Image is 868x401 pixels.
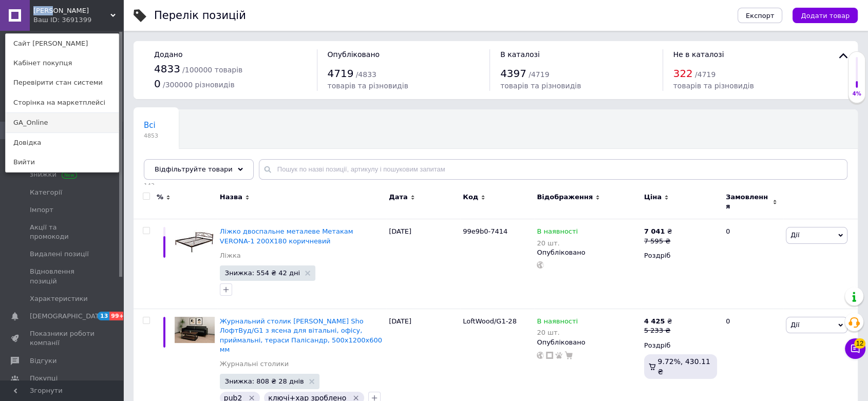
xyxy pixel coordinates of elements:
[328,50,380,59] span: Опубліковано
[537,329,578,336] div: 20 шт.
[801,12,850,20] span: Додати товар
[792,8,858,23] button: Додати товар
[328,67,354,80] span: 4719
[30,329,95,348] span: Показники роботи компанії
[134,149,291,188] div: Стільці і крісла, Огорожі, столи і лавки на кладовищі, Дзеркала для ванних кімнат, Кухонні гарнітури
[157,193,163,202] span: %
[6,53,119,73] a: Кабінет покупця
[225,270,300,276] span: Знижка: 554 ₴ 42 дні
[644,251,717,260] div: Роздріб
[644,341,717,350] div: Роздріб
[673,82,754,90] span: товарів та різновидів
[144,132,158,140] span: 4853
[529,70,549,79] span: / 4719
[537,227,578,238] span: В наявності
[854,338,865,349] span: 12
[695,70,715,79] span: / 4719
[845,338,865,359] button: Чат з покупцем12
[848,90,865,98] div: 4%
[6,93,119,112] a: Сторінка на маркетплейсі
[220,227,353,244] a: Ліжко двоспальне металеве Метакам VERONA-1 200X180 коричневий
[500,50,540,59] span: В каталозі
[790,231,799,239] span: Дії
[220,359,289,369] a: Журнальні столики
[726,193,770,211] span: Замовлення
[328,82,408,90] span: товарів та різновидів
[644,193,662,202] span: Ціна
[30,188,62,197] span: Категорії
[175,317,215,343] img: Столик журнальный Tobi Sho ЛофтВуд/G1 с ясеня для гостинной, офиса, приемной, терассы Палисандр, ...
[98,312,109,320] span: 13
[109,312,126,320] span: 99+
[182,66,242,74] span: / 100000 товарів
[225,378,304,385] span: Знижка: 808 ₴ 28 днів
[356,70,376,79] span: / 4833
[537,338,639,347] div: Опубліковано
[644,227,672,236] div: ₴
[463,193,478,202] span: Код
[33,15,77,25] div: Ваш ID: 3691399
[154,10,246,21] div: Перелік позицій
[537,248,639,257] div: Опубліковано
[144,160,246,180] span: Стільці і [PERSON_NAME], Огор...
[175,227,215,254] img: Кровать двуспальная металлическая Метакам VERONA-1 200X180 коричневый
[30,250,89,259] span: Видалені позиції
[657,357,710,376] span: 9.72%, 430.11 ₴
[163,81,235,89] span: / 300000 різновидів
[154,63,180,75] span: 4833
[500,67,526,80] span: 4397
[389,193,408,202] span: Дата
[500,82,581,90] span: товарів та різновидів
[790,321,799,329] span: Дії
[30,267,95,285] span: Відновлення позицій
[155,165,233,173] span: Відфільтруйте товари
[144,121,156,130] span: Всі
[386,219,460,309] div: [DATE]
[6,73,119,92] a: Перевірити стан системи
[154,78,161,90] span: 0
[220,251,241,260] a: Ліжка
[6,133,119,152] a: Довідка
[6,113,119,132] a: GA_Online
[673,67,693,80] span: 322
[30,294,88,303] span: Характеристики
[220,317,382,353] a: Журнальний столик [PERSON_NAME] Sho ЛофтВуд/G1 з ясена для вітальні, офісу, приймальні, тераси Па...
[259,159,847,180] input: Пошук по назві позиції, артикулу і пошуковим запитам
[6,34,119,53] a: Сайт [PERSON_NAME]
[746,12,775,20] span: Експорт
[33,6,110,15] span: Тобі Шо
[537,193,593,202] span: Відображення
[463,227,507,235] span: 99e9b0-7414
[30,205,53,215] span: Імпорт
[537,317,578,328] span: В наявності
[463,317,517,325] span: LoftWood/G1-28
[30,223,95,241] span: Акції та промокоди
[30,374,58,383] span: Покупці
[738,8,783,23] button: Експорт
[154,50,182,59] span: Додано
[220,193,242,202] span: Назва
[644,317,672,326] div: ₴
[6,152,119,172] a: Вийти
[644,227,665,235] b: 7 041
[720,219,783,309] div: 0
[144,182,271,189] span: 143
[30,356,56,366] span: Відгуки
[673,50,724,59] span: Не в каталозі
[30,312,106,321] span: [DEMOGRAPHIC_DATA]
[537,239,578,247] div: 20 шт.
[644,326,672,335] div: 5 233 ₴
[644,237,672,246] div: 7 595 ₴
[644,317,665,325] b: 4 425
